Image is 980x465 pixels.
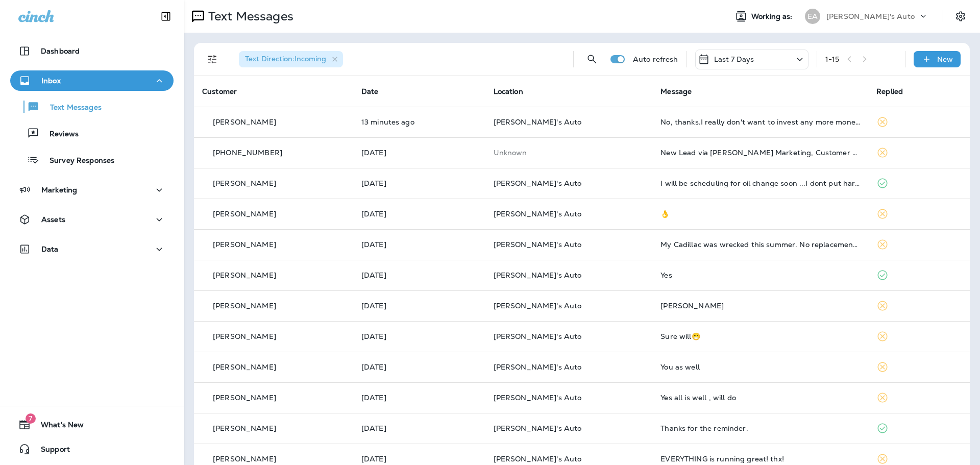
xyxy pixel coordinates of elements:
[213,240,276,249] p: [PERSON_NAME]
[660,455,860,463] div: EVERYTHING is running great! thx!
[213,394,276,402] p: [PERSON_NAME]
[494,393,582,402] span: [PERSON_NAME]'s Auto
[213,424,276,432] p: [PERSON_NAME]
[152,6,180,27] button: Collapse Sidebar
[361,179,477,187] p: Sep 12, 2025 11:57 AM
[361,363,477,371] p: Sep 10, 2025 11:33 AM
[10,41,174,61] button: Dashboard
[213,118,276,126] p: [PERSON_NAME]
[10,414,174,435] button: 7What's New
[361,424,477,432] p: Sep 9, 2025 11:58 AM
[494,179,582,188] span: [PERSON_NAME]'s Auto
[213,363,276,371] p: [PERSON_NAME]
[660,424,860,432] div: Thanks for the reminder.
[361,455,477,463] p: Sep 9, 2025 11:27 AM
[245,54,326,63] span: Text Direction : Incoming
[31,421,84,433] span: What's New
[361,118,477,126] p: Sep 15, 2025 09:22 AM
[213,271,276,279] p: [PERSON_NAME]
[213,149,282,157] p: [PHONE_NUMBER]
[10,239,174,259] button: Data
[660,87,692,96] span: Message
[825,55,840,63] div: 1 - 15
[660,363,860,371] div: You as well
[10,149,174,170] button: Survey Responses
[494,240,582,249] span: [PERSON_NAME]'s Auto
[494,117,582,127] span: [PERSON_NAME]'s Auto
[876,87,903,96] span: Replied
[213,210,276,218] p: [PERSON_NAME]
[361,87,379,96] span: Date
[41,215,65,224] p: Assets
[494,454,582,463] span: [PERSON_NAME]'s Auto
[213,332,276,340] p: [PERSON_NAME]
[10,123,174,144] button: Reviews
[239,51,343,67] div: Text Direction:Incoming
[41,47,80,55] p: Dashboard
[361,210,477,218] p: Sep 12, 2025 11:24 AM
[213,302,276,310] p: [PERSON_NAME]
[41,245,59,253] p: Data
[660,149,860,157] div: New Lead via Merrick Marketing, Customer Name: George Stewart, Contact info: 9417043530, Job Info...
[714,55,754,63] p: Last 7 Days
[361,240,477,249] p: Sep 11, 2025 05:57 PM
[202,87,237,96] span: Customer
[39,130,79,139] p: Reviews
[41,77,61,85] p: Inbox
[213,455,276,463] p: [PERSON_NAME]
[494,87,523,96] span: Location
[805,9,820,24] div: EA
[826,12,915,20] p: [PERSON_NAME]'s Auto
[40,103,102,113] p: Text Messages
[660,210,860,218] div: 👌
[39,156,114,166] p: Survey Responses
[213,179,276,187] p: [PERSON_NAME]
[494,209,582,218] span: [PERSON_NAME]'s Auto
[660,179,860,187] div: I will be scheduling for oil change soon ...I dont put hardly any miles on it so I normally wait ...
[751,12,795,21] span: Working as:
[951,7,970,26] button: Settings
[361,332,477,340] p: Sep 10, 2025 03:29 PM
[660,332,860,340] div: Sure will😁
[494,362,582,372] span: [PERSON_NAME]'s Auto
[494,149,645,157] p: This customer does not have a last location and the phone number they messaged is not assigned to...
[10,96,174,117] button: Text Messages
[660,240,860,249] div: My Cadillac was wrecked this summer. No replacement yet. 👍😎
[361,302,477,310] p: Sep 11, 2025 12:15 PM
[633,55,678,63] p: Auto refresh
[361,394,477,402] p: Sep 9, 2025 09:56 PM
[361,271,477,279] p: Sep 11, 2025 03:54 PM
[494,301,582,310] span: [PERSON_NAME]'s Auto
[494,332,582,341] span: [PERSON_NAME]'s Auto
[660,394,860,402] div: Yes all is well , will do
[204,9,293,24] p: Text Messages
[361,149,477,157] p: Sep 13, 2025 10:33 AM
[10,180,174,200] button: Marketing
[10,439,174,459] button: Support
[494,271,582,280] span: [PERSON_NAME]'s Auto
[937,55,953,63] p: New
[202,49,223,69] button: Filters
[10,70,174,91] button: Inbox
[660,118,860,126] div: No, thanks.I really don't want to invest any more money in it. I think i'm going to put it up for...
[26,413,36,424] span: 7
[41,186,77,194] p: Marketing
[582,49,602,69] button: Search Messages
[660,271,860,279] div: Yes
[10,209,174,230] button: Assets
[660,302,860,310] div: Ty
[494,424,582,433] span: [PERSON_NAME]'s Auto
[31,445,70,457] span: Support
